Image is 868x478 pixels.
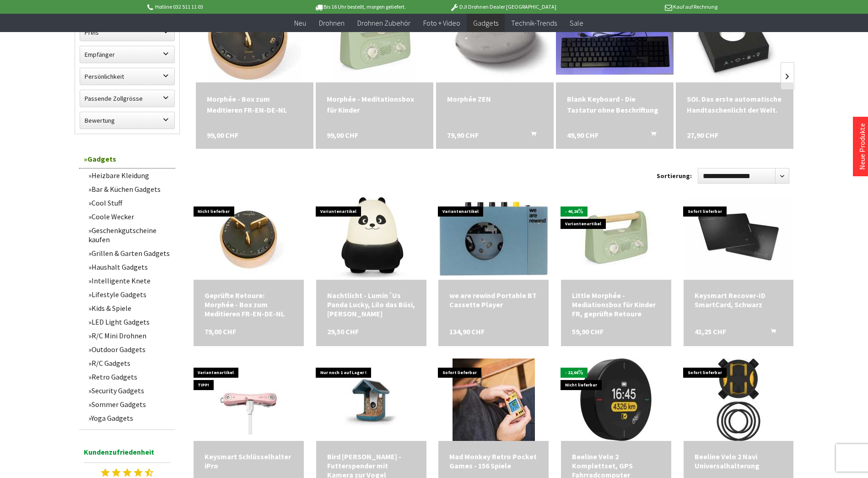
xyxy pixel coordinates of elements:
a: Sale [563,14,590,33]
label: Sortierung: [657,168,692,183]
span: Drohnen [319,18,345,27]
div: Keysmart Schlüsselhalter iPro [205,452,293,470]
a: Bar & Küchen Gadgets [84,182,175,196]
span: Kundenzufriedenheit [84,446,171,463]
div: Beeline Velo 2 Navi Universalhalterung [695,452,783,470]
label: Bewertung [80,112,174,129]
a: Grillen & Garten Gadgets [84,246,175,260]
div: Morphée - Meditationsbox für Kinder [327,93,422,115]
a: R/C Mini Drohnen [84,329,175,342]
a: Geschenkgutscheine kaufen [84,223,175,246]
label: Persönlichkeit [80,68,174,85]
button: In den Warenkorb [520,130,542,141]
div: Blank Keyboard - Die Tastatur ohne Beschriftung [567,93,663,115]
a: Foto + Video [417,14,467,33]
span: Sale [570,18,583,27]
a: Cool Stuff [84,196,175,210]
img: Little Morphée - Mediationsbox für Kinder FR, geprüfte Retoure [579,202,652,275]
span: Foto + Video [423,18,460,27]
span: 79,90 CHF [447,130,479,141]
a: Geprüfte Retoure: Morphée - Box zum Meditieren FR-EN-DE-NL 79,00 CHF [205,291,293,318]
a: Mad Monkey Retro Pocket Games - 156 Spiele 23,50 CHF In den Warenkorb [449,452,538,470]
a: Retro Gadgets [84,370,175,384]
a: Neu [288,14,313,33]
img: Beeline Velo 2 Komplettset, GPS Fahrradcomputer [575,358,657,441]
div: Morphée - Box zum Meditieren FR-EN-DE-NL [207,93,302,115]
a: Intelligente Knete [84,274,175,288]
a: R/C Gadgets [84,356,175,370]
p: Hotline 032 511 11 03 [146,1,289,12]
a: Morphée - Box zum Meditieren FR-EN-DE-NL 99,00 CHF [207,93,302,115]
a: Drohnen [313,14,351,33]
a: Yoga Gadgets [84,411,175,425]
span: 29,50 CHF [327,327,359,336]
span: 27,90 CHF [687,130,718,141]
label: Empfänger [80,46,174,63]
a: Outdoor Gadgets [84,342,175,356]
a: Sommer Gadgets [84,397,175,411]
span: 49,90 CHF [567,130,598,141]
span: 41,25 CHF [695,327,726,336]
span: 59,90 CHF [572,327,604,336]
div: Keysmart Recover-ID SmartCard, Schwarz [695,291,783,309]
a: Nachtlicht - Lumin´Us Panda Lucky, Lilo das Büsi, [PERSON_NAME] 29,50 CHF [327,291,415,318]
label: Passende Zollgrösse [80,90,174,107]
a: Technik-Trends [505,14,563,33]
p: Kauf auf Rechnung [575,1,717,12]
div: Morphée ZEN [447,93,543,104]
span: Gadgets [473,18,498,27]
span: 134,90 CHF [449,327,485,336]
img: Bird Buddy Vogelhaus - Futterspender mit Kamera zur Vogel Erkennung [316,365,426,435]
a: Morphée ZEN 79,90 CHF In den Warenkorb [447,93,543,104]
button: In den Warenkorb [760,327,782,339]
a: Gadgets [467,14,505,33]
img: Keysmart Recover-ID SmartCard, Schwarz [684,197,793,280]
div: SOI. Das erste automatische Handtaschenlicht der Welt. [687,93,782,115]
div: Little Morphée - Mediationsbox für Kinder FR, geprüfte Retoure [572,291,660,318]
a: Drohnen Zubehör [351,14,417,33]
a: Beeline Velo 2 Navi Universalhalterung 19,90 CHF In den Warenkorb [695,452,783,470]
img: Nachtlicht - Lumin´Us Panda Lucky, Lilo das Büsi, Basil der Hase [333,197,410,280]
img: Blank Keyboard - Die Tastatur ohne Beschriftung [556,8,674,75]
a: Neue Produkte [857,123,867,170]
div: Geprüfte Retoure: Morphée - Box zum Meditieren FR-EN-DE-NL [205,291,293,318]
img: Keysmart Schlüsselhalter iPro [194,365,304,435]
div: we are rewind Portable BT Cassette Player [449,291,538,309]
a: Keysmart Schlüsselhalter iPro 49,90 CHF [205,452,293,470]
a: SOI. Das erste automatische Handtaschenlicht der Welt. 27,90 CHF [687,93,782,115]
span: 79,00 CHF [205,327,236,336]
a: Keysmart Recover-ID SmartCard, Schwarz 41,25 CHF In den Warenkorb [695,291,783,309]
img: Geprüfte Retoure: Morphée - Box zum Meditieren FR-EN-DE-NL [207,197,290,280]
a: LED Light Gadgets [84,315,175,329]
a: Lifestyle Gadgets [84,288,175,301]
button: In den Warenkorb [640,130,662,141]
span: 99,00 CHF [327,130,358,141]
a: we are rewind Portable BT Cassette Player 134,90 CHF [449,291,538,309]
a: Gadgets [79,150,175,168]
div: Mad Monkey Retro Pocket Games - 156 Spiele [449,452,538,470]
a: Morphée - Meditationsbox für Kinder 99,00 CHF [327,93,422,115]
img: Mad Monkey Retro Pocket Games - 156 Spiele [453,358,535,441]
a: Blank Keyboard - Die Tastatur ohne Beschriftung 49,90 CHF In den Warenkorb [567,93,663,115]
a: Little Morphée - Mediationsbox für Kinder FR, geprüfte Retoure 59,90 CHF [572,291,660,318]
p: Bis 16 Uhr bestellt, morgen geliefert. [289,1,431,12]
label: Preis [80,24,174,41]
a: Kids & Spiele [84,301,175,315]
span: 99,00 CHF [207,130,238,141]
a: Security Gadgets [84,384,175,397]
a: Coole Wecker [84,210,175,223]
a: Haushalt Gadgets [84,260,175,274]
p: DJI Drohnen Dealer [GEOGRAPHIC_DATA] [431,1,574,12]
div: Nachtlicht - Lumin´Us Panda Lucky, Lilo das Büsi, [PERSON_NAME] [327,291,415,318]
span: Drohnen Zubehör [357,18,410,27]
img: we are rewind Portable BT Cassette Player [438,201,549,276]
img: Beeline Velo 2 Navi Universalhalterung [697,358,780,441]
span: Neu [294,18,306,27]
a: Heizbare Kleidung [84,168,175,182]
span: Technik-Trends [511,18,557,27]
